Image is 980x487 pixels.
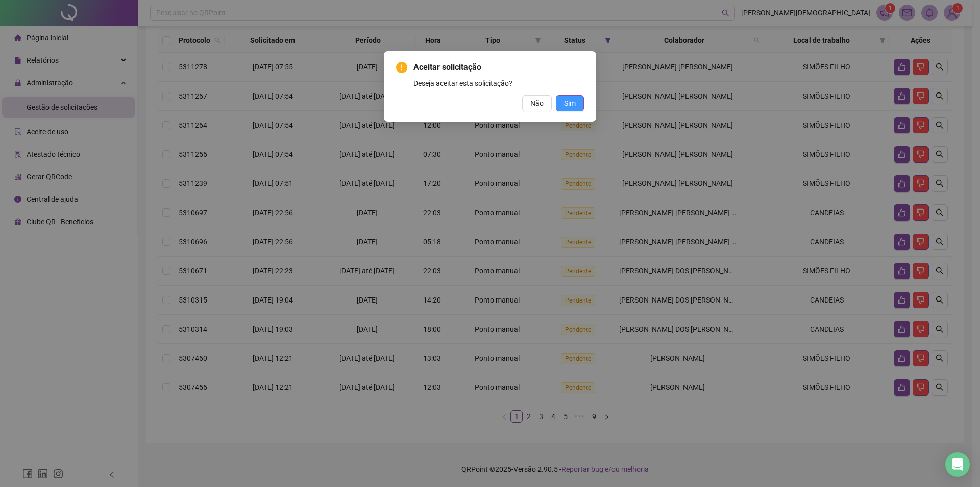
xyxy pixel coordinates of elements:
div: Deseja aceitar esta solicitação? [413,78,584,89]
div: Open Intercom Messenger [945,452,970,477]
span: Sim [564,98,576,109]
span: exclamation-circle [396,62,407,73]
span: Aceitar solicitação [413,61,584,74]
button: Sim [556,95,584,111]
span: Não [530,98,544,109]
button: Não [522,95,552,111]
